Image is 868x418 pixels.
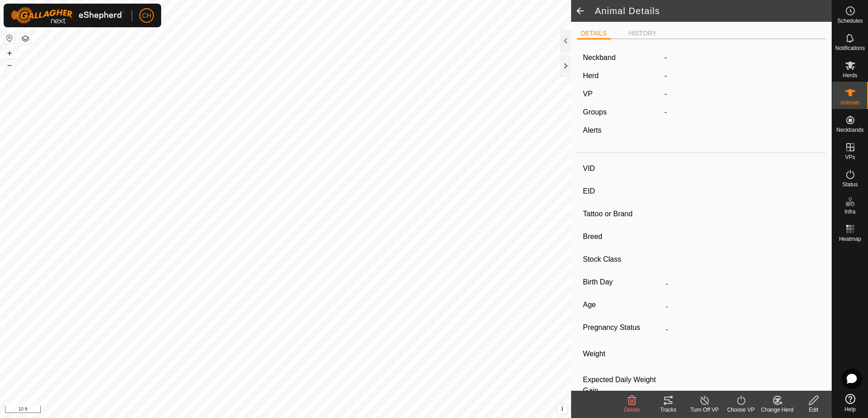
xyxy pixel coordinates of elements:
label: Birth Day [583,276,662,288]
span: Notifications [835,45,865,51]
label: VP [583,90,592,98]
span: Neckbands [836,127,863,133]
app-display-virtual-paddock-transition: - [664,90,666,98]
label: Neckband [583,52,616,63]
button: + [4,48,15,59]
a: Contact Us [295,406,321,414]
label: Age [583,299,662,311]
label: Stock Class [583,254,662,265]
label: Tattoo or Brand [583,208,662,220]
label: VID [583,163,662,174]
div: Turn Off VP [686,406,723,414]
a: Help [832,390,868,416]
button: Map Layers [20,33,31,44]
li: HISTORY [625,29,661,38]
span: Infra [844,209,855,214]
label: Pregnancy Status [583,322,662,333]
label: Alerts [583,126,602,134]
span: Herds [843,73,857,78]
label: EID [583,185,662,197]
label: Weight [583,344,662,363]
span: - [664,72,666,80]
h2: Animal Details [595,5,832,16]
li: DETAILS [577,29,610,40]
label: - [664,52,666,63]
span: Heatmap [839,236,861,242]
img: Gallagher Logo [11,7,124,24]
div: Change Herd [759,406,795,414]
a: Privacy Policy [250,406,284,414]
span: VPs [845,154,855,160]
button: i [557,404,567,414]
div: Tracks [650,406,686,414]
span: Schedules [837,18,863,24]
span: i [561,405,563,413]
button: Reset Map [4,33,15,44]
div: - [661,107,824,118]
button: – [4,60,15,70]
span: Help [844,407,856,412]
div: Edit [795,406,832,414]
label: Breed [583,231,662,243]
label: Expected Daily Weight Gain [583,374,662,396]
span: Status [842,182,858,187]
span: Delete [624,407,640,413]
label: Groups [583,108,607,116]
label: Herd [583,72,599,80]
div: Choose VP [723,406,759,414]
span: Animals [840,100,860,105]
span: CH [142,11,151,20]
